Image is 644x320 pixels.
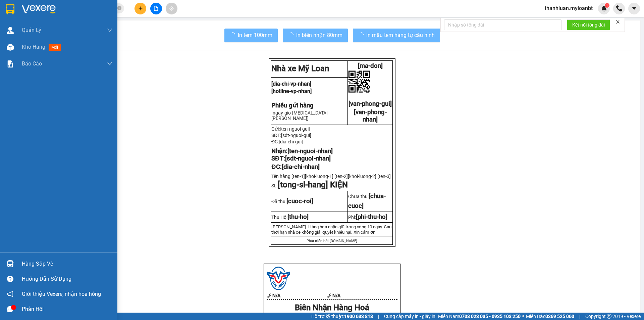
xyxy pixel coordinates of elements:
div: Biên Nhận Hàng Hoá [267,302,397,314]
span: [ten-3] [377,174,391,179]
span: ĐC: [271,139,303,144]
span: [ten-nguoi-gui] [280,126,310,132]
span: loading [358,32,366,38]
span: [sdt-nguoi-gui] [281,133,311,138]
td: Phí: [347,212,393,222]
img: warehouse-icon [7,260,14,267]
span: [khoi-luong-1] [305,174,333,179]
span: [dia-chi-gui] [279,139,303,144]
span: close-circle [117,5,121,12]
span: [tong-sl-hang] [278,180,328,189]
span: [phi-thu-ho] [356,213,387,221]
span: question-circle [7,276,13,282]
button: file-add [150,3,162,14]
span: down [107,28,112,33]
sup: 1 [605,3,609,8]
span: Miền Nam [438,313,521,320]
p: Gửi: [271,126,392,132]
strong: Nhà xe Mỹ Loan [271,64,329,73]
button: In mẫu tem hàng tự cấu hình [353,29,440,42]
span: | [378,313,379,320]
span: [ten-1] [291,174,391,179]
span: phone [267,293,271,298]
td: Đã thu: [271,191,348,212]
span: Cung cấp máy in - giấy in: [384,313,436,320]
span: [dia-chi-nhan] [282,163,320,171]
span: Báo cáo [22,59,42,68]
img: warehouse-icon [7,44,14,51]
span: [ma-don] [358,62,383,70]
span: SĐT: [271,133,311,138]
span: close-circle [117,6,121,10]
img: qr-code [348,71,370,93]
button: caret-down [628,3,640,14]
span: [thu-ho] [287,213,309,221]
span: loading [288,32,296,38]
span: Giới thiệu Vexere, nhận hoa hồng [22,290,101,298]
span: SL: [271,183,348,188]
span: down [107,61,112,66]
strong: 0708 023 035 - 0935 103 250 [459,314,521,319]
span: 3VWHULJ6 [64,4,96,11]
button: In biên nhận 80mm [283,29,348,42]
span: thanhluan.myloanbt [539,4,598,12]
img: phone-icon [616,5,622,11]
p: Tên hàng: [271,174,392,179]
span: | [579,313,580,320]
span: caret-down [631,5,637,11]
input: Nhập số tổng đài [444,19,561,30]
span: copyright [607,314,611,319]
td: Chưa thu: [347,191,393,212]
button: plus [135,3,146,14]
span: mới [49,44,61,51]
span: ⚪️ [522,315,524,318]
span: plus [138,6,143,11]
img: warehouse-icon [7,27,14,34]
b: N/A [332,293,340,298]
strong: Nhà xe Mỹ Loan [3,3,60,13]
img: logo.jpg [267,267,290,290]
button: aim [166,3,177,14]
span: [ten-nguoi-nhan] [287,147,333,155]
span: Phát triển bởi [DOMAIN_NAME] [307,239,357,243]
span: file-add [154,6,158,11]
span: In mẫu tem hàng tự cấu hình [366,31,435,39]
strong: KIỆN [328,180,348,189]
span: ĐC: [271,163,319,171]
span: [hotline-vp-nhan] [271,88,312,94]
span: [dia-chi-vp-nhan] [271,81,311,87]
span: Kết nối tổng đài [572,21,605,29]
strong: Phiếu gửi hàng [271,102,314,109]
div: Hàng sắp về [22,259,112,269]
img: icon-new-feature [601,5,607,11]
span: In biên nhận 80mm [296,31,342,39]
span: Gò Vấp [70,43,91,50]
img: logo-vxr [6,4,14,14]
span: [ngay-gio-[MEDICAL_DATA][PERSON_NAME]] [271,110,328,121]
span: Quản Lý [22,26,41,34]
span: message [7,306,13,312]
span: In tem 100mm [238,31,272,39]
span: [khoi-luong-2] [348,174,376,179]
span: Hỗ trợ kỹ thuật: [311,313,373,320]
span: [ten-2] [334,174,391,179]
span: [PERSON_NAME]: Hàng hoá nhận giữ trong vòng 10 ngày. Sau thời hạn nhà xe không giải quy... [271,224,391,235]
span: aim [169,6,174,11]
button: In tem 100mm [224,29,278,42]
span: [van-phong-nhan] [354,108,387,123]
div: Hướng dẫn sử dụng [22,274,112,284]
strong: 0369 525 060 [545,314,574,319]
td: Thu Hộ: [271,212,348,222]
span: Miền Bắc [526,313,574,320]
span: Kho hàng [22,44,45,50]
div: Phản hồi [22,304,112,314]
button: Kết nối tổng đài [567,19,610,30]
span: phone [327,293,331,298]
span: [sdt-nguoi-nhan] [285,155,331,162]
span: close [615,19,620,24]
strong: Nhận: SĐT: [271,147,333,162]
span: loading [230,32,238,38]
span: 33 Bác Ái, P Phước Hội, TX Lagi [3,17,59,30]
span: 1 [606,3,608,8]
span: [cuoc-roi] [286,197,313,205]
